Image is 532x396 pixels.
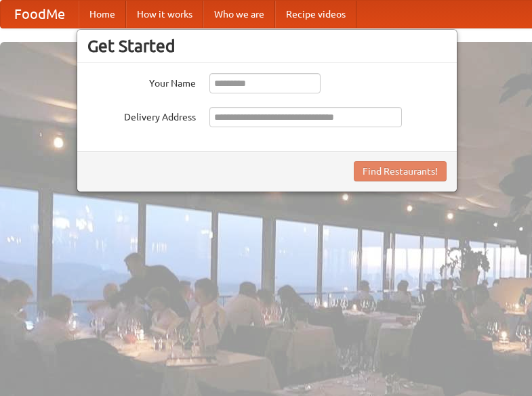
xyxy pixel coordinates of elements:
[354,161,447,181] button: Find Restaurants!
[203,1,275,28] a: Who we are
[1,1,79,28] a: FoodMe
[87,36,447,56] h3: Get Started
[126,1,203,28] a: How it works
[87,73,196,90] label: Your Name
[87,107,196,124] label: Delivery Address
[79,1,126,28] a: Home
[275,1,356,28] a: Recipe videos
